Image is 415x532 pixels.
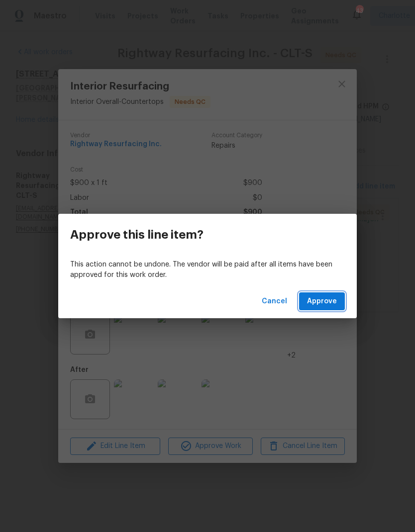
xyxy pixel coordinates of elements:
button: Cancel [258,292,291,311]
span: Cancel [262,295,287,308]
p: This action cannot be undone. The vendor will be paid after all items have been approved for this... [70,260,345,280]
h3: Approve this line item? [70,228,204,242]
span: Approve [307,295,337,308]
button: Approve [299,292,345,311]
